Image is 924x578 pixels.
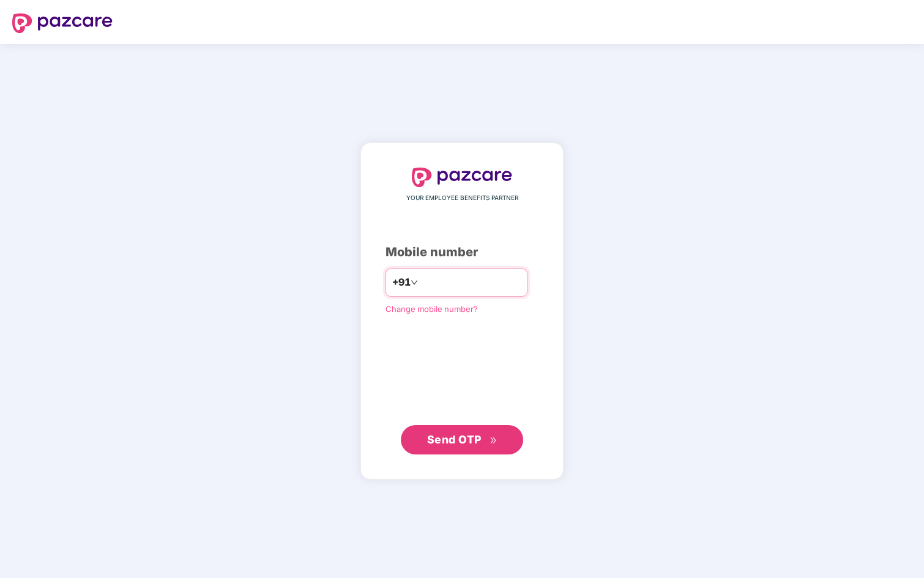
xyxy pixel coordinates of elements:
span: double-right [490,437,497,445]
span: YOUR EMPLOYEE BENEFITS PARTNER [406,193,518,203]
span: Send OTP [427,433,482,446]
a: Change mobile number? [386,304,478,314]
img: logo [412,168,512,187]
div: Mobile number [386,243,538,262]
span: +91 [392,275,411,290]
img: logo [12,13,113,33]
span: down [411,279,418,286]
button: Send OTPdouble-right [401,425,523,454]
